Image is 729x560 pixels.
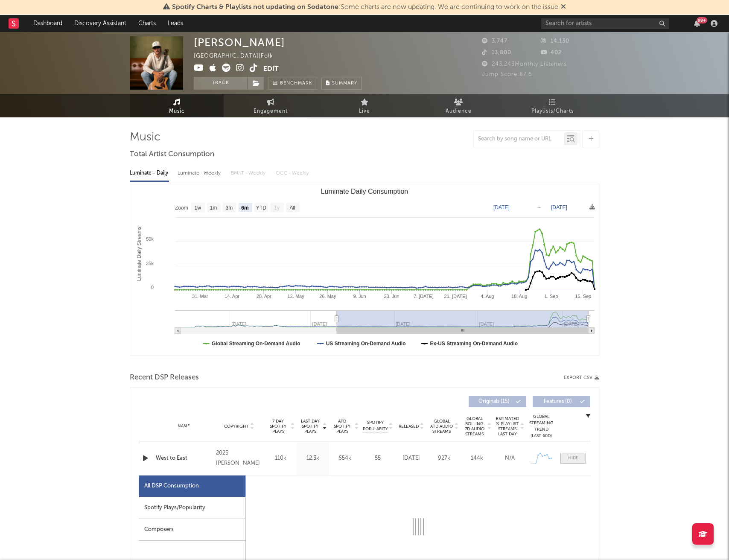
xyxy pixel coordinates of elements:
text: 50k [146,236,154,242]
div: 12.3k [299,454,327,463]
span: Benchmark [280,79,312,89]
text: 31. Mar [192,294,208,299]
a: Playlists/Charts [505,94,599,117]
text: 1. Sep [545,294,558,299]
div: N/A [496,454,524,463]
text: 26. May [319,294,336,299]
div: 144k [463,454,491,463]
text: Ex-US Streaming On-Demand Audio [430,341,518,347]
span: 243,243 Monthly Listeners [482,61,567,67]
button: Originals(15) [469,396,526,407]
div: [PERSON_NAME] [194,36,285,49]
text: 1w [195,205,201,211]
div: Global Streaming Trend (Last 60D) [528,414,554,439]
div: 110k [267,454,295,463]
text: US Streaming On-Demand Audio [326,341,406,347]
svg: Luminate Daily Consumption [130,184,599,355]
div: [DATE] [397,454,426,463]
text: Zoom [175,205,188,211]
text: 21. [DATE] [444,294,467,299]
a: Music [130,94,224,117]
span: Estimated % Playlist Streams Last Day [496,416,519,437]
span: Recent DSP Releases [130,373,199,383]
span: Total Artist Consumption [130,149,214,160]
text: Luminate Daily Streams [136,227,142,281]
text: All [289,205,295,211]
div: Composers [139,519,245,541]
text: 7. [DATE] [414,294,434,299]
a: Discovery Assistant [68,15,132,32]
div: [GEOGRAPHIC_DATA] | Folk [194,51,283,61]
span: Last Day Spotify Plays [299,419,321,434]
span: Dismiss [561,4,566,11]
span: 14,130 [541,38,569,44]
div: 2025 [PERSON_NAME] [216,448,262,469]
div: Luminate - Daily [130,166,169,181]
text: YTD [256,205,266,211]
div: 55 [363,454,393,463]
span: Music [169,106,185,117]
div: 927k [430,454,458,463]
text: 18. Aug [511,294,527,299]
div: Name [156,423,212,429]
span: Summary [332,81,357,86]
div: All DSP Consumption [139,475,245,497]
text: 1y [274,205,280,211]
button: Track [194,77,247,90]
button: 99+ [694,20,700,27]
input: Search by song name or URL [474,136,564,143]
div: Luminate - Weekly [178,166,222,181]
span: Playlists/Charts [531,106,574,117]
span: Spotify Charts & Playlists not updating on Sodatone [172,4,338,11]
span: Released [399,424,419,429]
text: 23. Jun [384,294,399,299]
span: Engagement [254,106,288,117]
span: 402 [541,50,562,55]
div: 654k [331,454,359,463]
text: [DATE] [551,204,567,210]
span: Global Rolling 7D Audio Streams [463,416,486,437]
span: : Some charts are now updating. We are continuing to work on the issue [172,4,558,11]
span: Global ATD Audio Streams [430,419,453,434]
button: Export CSV [564,375,599,380]
button: Summary [321,77,362,90]
div: All DSP Consumption [144,481,199,491]
a: Leads [162,15,189,32]
a: Engagement [224,94,318,117]
a: West to East [156,454,212,463]
span: Copyright [224,424,249,429]
span: Spotify Popularity [363,420,388,432]
text: 25k [146,261,154,266]
text: Global Streaming On-Demand Audio [212,341,300,347]
span: 7 Day Spotify Plays [267,419,289,434]
a: Dashboard [27,15,68,32]
text: 15. Sep [575,294,591,299]
a: Live [318,94,411,117]
text: 0 [151,285,154,290]
text: 4. Aug [481,294,494,299]
text: 12. May [288,294,305,299]
a: Audience [411,94,505,117]
text: 14. Apr [225,294,239,299]
button: Edit [263,64,279,74]
text: 3m [226,205,233,211]
text: → [537,204,542,210]
span: Features ( 0 ) [538,399,577,404]
input: Search for artists [541,18,669,29]
a: Charts [132,15,162,32]
div: 99 + [697,17,707,23]
span: Audience [446,106,472,117]
span: ATD Spotify Plays [331,419,353,434]
span: Jump Score: 87.6 [482,72,532,77]
span: 13,800 [482,50,511,55]
div: Spotify Plays/Popularity [139,497,245,519]
text: 6m [241,205,248,211]
a: Benchmark [268,77,317,90]
span: Originals ( 15 ) [474,399,513,404]
text: Luminate Daily Consumption [321,188,408,195]
text: [DATE] [493,204,510,210]
text: 1m [210,205,217,211]
span: Live [359,106,370,117]
text: 9. Jun [353,294,366,299]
